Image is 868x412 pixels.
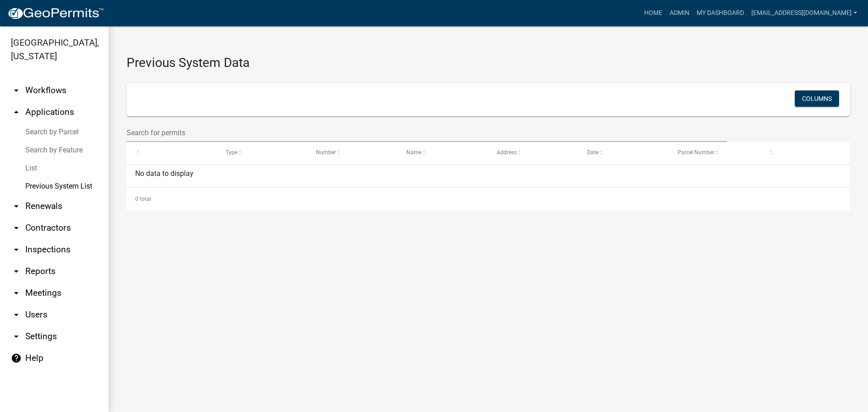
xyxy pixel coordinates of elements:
button: Columns [795,90,839,107]
i: arrow_drop_down [11,309,22,320]
datatable-header-cell: Name [398,142,488,164]
span: Name [406,149,421,156]
datatable-header-cell: Type [217,142,307,164]
i: arrow_drop_down [11,244,22,255]
span: Type [226,149,237,156]
i: arrow_drop_down [11,331,22,342]
span: Parcel Number [678,149,714,156]
input: Search for permits [127,123,727,142]
span: Date [587,149,599,156]
i: arrow_drop_down [11,201,22,212]
datatable-header-cell: Date [579,142,669,164]
i: arrow_drop_up [11,107,22,118]
div: 0 total [127,188,850,210]
span: Number [316,149,336,156]
i: arrow_drop_down [11,266,22,277]
i: arrow_drop_down [11,288,22,298]
a: Home [641,5,666,22]
div: No data to display [127,165,850,187]
a: Admin [666,5,693,22]
i: arrow_drop_down [11,85,22,96]
datatable-header-cell: Address [488,142,579,164]
a: My Dashboard [693,5,748,22]
i: help [11,353,22,364]
datatable-header-cell: Number [307,142,398,164]
a: [EMAIL_ADDRESS][DOMAIN_NAME] [748,5,861,22]
h3: Previous System Data [127,44,850,72]
span: Address [497,149,517,156]
datatable-header-cell: Parcel Number [669,142,759,164]
i: arrow_drop_down [11,223,22,233]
